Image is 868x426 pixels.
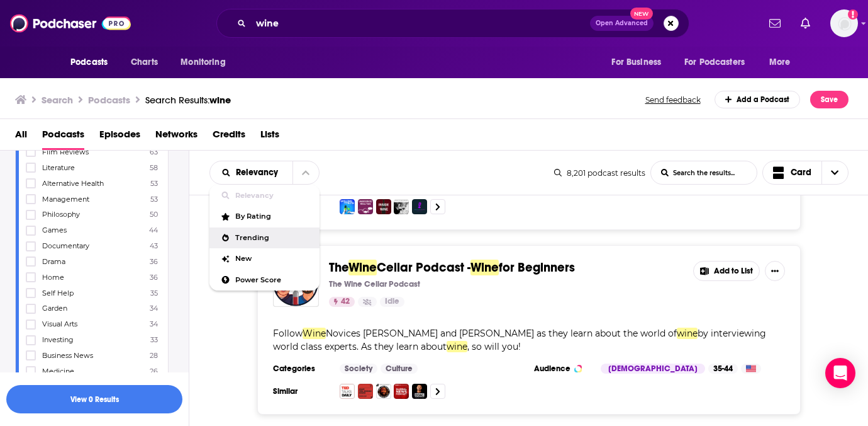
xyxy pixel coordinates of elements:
button: open menu [603,50,677,74]
img: Wines To Find [394,199,409,214]
button: Add to List [693,261,760,281]
h3: Audience [534,364,591,374]
span: Film Reviews [42,147,89,156]
button: Show More Button [765,261,785,281]
a: Add a Podcast [715,91,801,108]
button: close menu [292,161,319,184]
div: 8,201 podcast results [554,168,645,178]
a: Charts [123,50,165,74]
button: Choose View [762,161,849,185]
a: Show notifications dropdown [764,13,786,34]
button: open menu [676,50,763,74]
button: open menu [760,50,806,74]
button: Open AdvancedNew [590,16,654,31]
span: Cellar Podcast - [377,260,470,275]
svg: Add a profile image [848,9,858,20]
span: for Beginners [499,260,575,275]
a: Podcasts [42,124,84,150]
div: 35-44 [708,364,738,374]
img: Podchaser - Follow, Share and Rate Podcasts [10,11,131,35]
span: For Business [611,54,661,71]
span: Drama [42,257,65,266]
span: Trending [235,234,309,241]
span: Documentary [42,241,89,250]
span: 42 [341,296,350,308]
div: Search Results: [145,94,231,106]
span: Management [42,195,89,204]
span: Follow [273,328,303,339]
h3: Categories [273,364,330,374]
button: open menu [172,50,242,74]
span: Wine [470,260,499,275]
img: Stuff You Should Know [358,384,373,399]
button: Show profile menu [830,9,858,37]
span: Literature [42,163,75,172]
a: All [15,124,27,150]
span: Philosophy [42,210,80,219]
span: wine [677,328,698,339]
span: Monitoring [181,54,225,71]
span: 36 [150,257,158,266]
span: Business News [42,351,93,360]
a: Networks [155,124,198,150]
span: 43 [150,241,158,250]
img: User Profile [830,9,858,37]
span: Podcasts [70,54,108,71]
span: , so will you! [467,341,521,352]
a: 42 [329,297,355,307]
span: Relevancy [235,192,309,199]
span: The [329,260,348,275]
span: For Podcasters [684,54,745,71]
span: 58 [150,163,158,172]
a: Credits [213,124,245,150]
span: Charts [131,54,158,71]
img: Inside Wine Podcast [376,199,391,214]
div: [DEMOGRAPHIC_DATA] [601,364,705,374]
span: Novices [PERSON_NAME] and [PERSON_NAME] as they learn about the world of [326,328,677,339]
a: Society [340,364,377,374]
span: 33 [150,335,158,344]
p: The Wine Cellar Podcast [329,279,420,289]
span: 50 [150,210,158,219]
span: 34 [150,319,158,328]
a: Idle [380,297,404,307]
div: Search podcasts, credits, & more... [216,9,689,38]
img: Global News Podcast [394,384,409,399]
a: Somm and Somm'er [412,199,427,214]
span: Card [791,168,811,177]
a: Search Results:wine [145,94,231,106]
span: Relevancy [236,168,282,177]
span: Wine [348,260,377,275]
a: TED Talks Daily [340,384,355,399]
button: close menu [210,168,292,177]
span: Power Score [235,277,309,284]
img: Unreserved Wine Talk [358,199,373,214]
span: 63 [150,147,158,156]
button: open menu [62,50,124,74]
span: Visual Arts [42,319,77,328]
span: 28 [150,351,158,360]
span: Investing [42,335,74,344]
span: Wine [303,328,326,339]
h3: Search [42,94,73,106]
span: More [769,54,791,71]
button: Save [810,91,849,108]
a: Spilling the Truth - Wine & Conversation [340,199,355,214]
a: Lists [260,124,279,150]
span: New [235,255,309,262]
img: The Joe Rogan Experience [376,384,391,399]
img: The Diary Of A CEO with Steven Bartlett [412,384,427,399]
span: Garden [42,304,67,313]
div: Open Intercom Messenger [825,358,855,388]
